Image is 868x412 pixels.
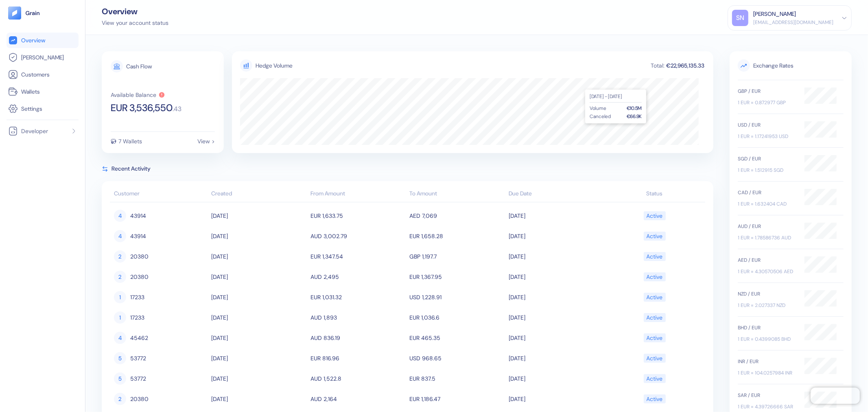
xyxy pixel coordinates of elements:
[407,226,507,246] td: EUR 1,658.28
[608,189,701,198] div: Status
[753,10,796,18] div: [PERSON_NAME]
[126,64,152,69] div: Cash Flow
[130,392,149,406] span: 20380
[8,87,77,96] a: Wallets
[507,389,606,409] td: [DATE]
[647,311,663,324] div: Active
[114,250,126,263] div: 2
[738,59,844,72] span: Exchange Rates
[507,206,606,226] td: [DATE]
[738,133,796,140] div: 1 EUR = 1.17241953 USD
[738,167,796,174] div: 1 EUR = 1.512915 SGD
[8,70,77,79] a: Customers
[738,121,796,129] div: USD / EUR
[647,250,663,263] div: Active
[507,348,606,368] td: [DATE]
[102,19,168,27] div: View your account status
[209,186,308,202] th: Created
[738,223,796,230] div: AUD / EUR
[308,368,408,389] td: AUD 1,522.8
[507,328,606,348] td: [DATE]
[407,307,507,328] td: EUR 1,036.6
[738,234,796,241] div: 1 EUR = 1.78586736 AUD
[130,351,146,365] span: 53772
[753,19,833,26] div: [EMAIL_ADDRESS][DOMAIN_NAME]
[407,246,507,267] td: GBP 1,197.7
[130,209,146,223] span: 43914
[8,104,77,114] a: Settings
[114,271,126,283] div: 2
[308,348,408,368] td: EUR 816.96
[130,372,146,386] span: 53772
[21,105,42,113] span: Settings
[112,164,151,173] span: Recent Activity
[308,328,408,348] td: AUD 836.19
[308,307,408,328] td: AUD 1,893
[407,368,507,389] td: EUR 837.5
[209,368,308,389] td: [DATE]
[111,92,165,98] button: Available Balance
[25,10,40,16] img: logo
[21,127,48,135] span: Developer
[21,36,45,44] span: Overview
[650,63,665,68] div: Total:
[209,389,308,409] td: [DATE]
[738,88,796,95] div: GBP / EUR
[738,200,796,208] div: 1 EUR = 1.632404 CAD
[209,206,308,226] td: [DATE]
[114,352,126,364] div: 5
[130,229,146,243] span: 43914
[507,246,606,267] td: [DATE]
[738,268,796,275] div: 1 EUR = 4.30570506 AED
[738,302,796,309] div: 1 EUR = 2.027337 NZD
[130,250,149,263] span: 20380
[130,311,144,324] span: 17233
[209,267,308,287] td: [DATE]
[738,256,796,264] div: AED / EUR
[507,307,606,328] td: [DATE]
[114,230,126,242] div: 4
[407,267,507,287] td: EUR 1,367.95
[130,331,148,345] span: 45462
[647,351,663,365] div: Active
[738,358,796,365] div: INR / EUR
[209,348,308,368] td: [DATE]
[209,307,308,328] td: [DATE]
[110,186,209,202] th: Customer
[8,35,77,45] a: Overview
[647,290,663,304] div: Active
[811,388,860,404] iframe: Chatra live chat
[114,291,126,303] div: 1
[256,61,293,70] div: Hedge Volume
[308,246,408,267] td: EUR 1,347.54
[738,392,796,399] div: SAR / EUR
[407,287,507,307] td: USD 1,228.91
[197,138,215,144] div: View >
[102,7,168,15] div: Overview
[732,10,748,26] div: SN
[118,138,142,144] div: 7 Wallets
[507,226,606,246] td: [DATE]
[647,331,663,345] div: Active
[209,246,308,267] td: [DATE]
[738,335,796,343] div: 1 EUR = 0.4399085 BHD
[647,209,663,223] div: Active
[111,92,156,98] div: Available Balance
[209,287,308,307] td: [DATE]
[407,206,507,226] td: AED 7,069
[8,53,77,62] a: [PERSON_NAME]
[8,7,21,20] img: logo-tablet-V2.svg
[507,368,606,389] td: [DATE]
[647,392,663,406] div: Active
[21,88,40,96] span: Wallets
[130,270,149,284] span: 20380
[647,229,663,243] div: Active
[114,332,126,344] div: 4
[738,99,796,106] div: 1 EUR = 0.872977 GBP
[738,403,796,410] div: 1 EUR = 4.39726666 SAR
[647,270,663,284] div: Active
[738,369,796,377] div: 1 EUR = 104.0257984 INR
[308,186,408,202] th: From Amount
[665,63,705,68] div: €22,965,135.33
[21,53,64,61] span: [PERSON_NAME]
